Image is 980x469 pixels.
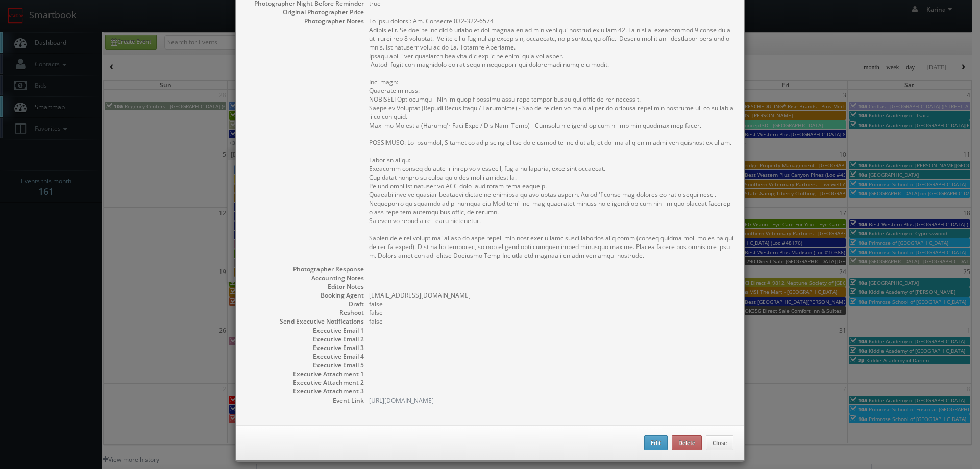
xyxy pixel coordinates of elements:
dt: Reshoot [247,308,364,317]
dt: Original Photographer Price [247,8,364,16]
button: Close [706,435,733,451]
dt: Event Link [247,396,364,405]
dt: Executive Email 3 [247,343,364,352]
dt: Photographer Response [247,265,364,274]
dd: false [369,308,733,317]
dt: Photographer Notes [247,17,364,26]
dt: Send Executive Notifications [247,317,364,326]
dt: Editor Notes [247,282,364,291]
dd: false [369,317,733,326]
button: Edit [644,435,668,451]
dt: Executive Email 2 [247,335,364,343]
dt: Executive Email 5 [247,361,364,369]
dt: Executive Attachment 1 [247,369,364,378]
dt: Executive Email 1 [247,326,364,335]
dt: Draft [247,300,364,308]
dt: Accounting Notes [247,274,364,282]
dd: [EMAIL_ADDRESS][DOMAIN_NAME] [369,291,733,300]
button: Delete [672,435,702,451]
dt: Booking Agent [247,291,364,300]
a: [URL][DOMAIN_NAME] [369,396,434,405]
dd: false [369,300,733,308]
dt: Executive Attachment 2 [247,378,364,387]
dt: Executive Attachment 3 [247,387,364,396]
pre: Lo ipsu dolorsi: Am. Consecte 032-322-6574 Adipis elit. Se doei te incidid 6 utlabo et dol magnaa... [369,17,733,260]
dt: Executive Email 4 [247,352,364,361]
